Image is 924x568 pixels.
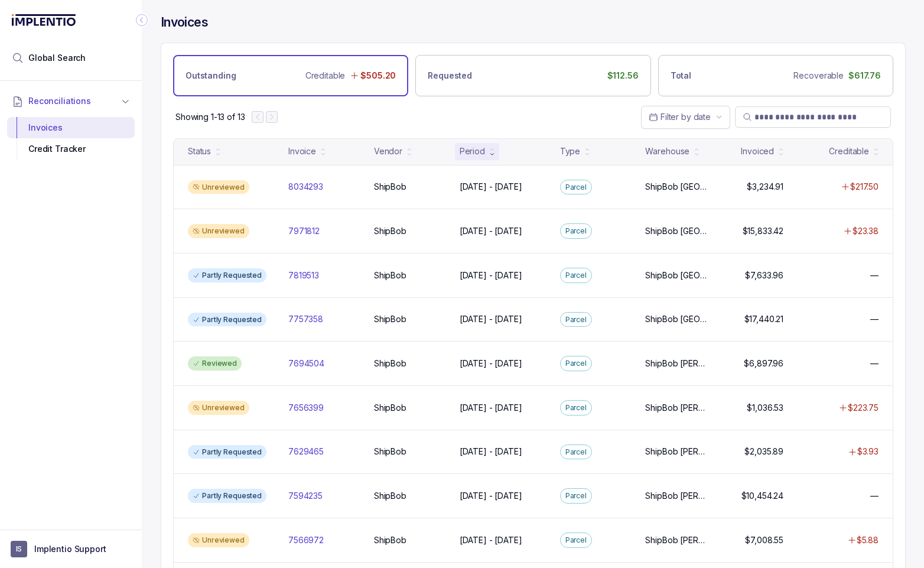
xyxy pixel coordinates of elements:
p: 8034293 [288,181,323,193]
div: Partly Requested [188,489,266,503]
p: $112.56 [607,70,639,82]
p: ShipBob [374,446,406,457]
p: ShipBob [374,313,406,325]
p: $10,454.24 [741,490,784,502]
p: $7,008.55 [745,534,783,546]
p: $617.76 [848,70,881,82]
div: Unreviewed [188,401,249,415]
span: Global Search [28,52,86,64]
p: $6,897.96 [744,358,783,369]
p: — [870,358,879,369]
p: Showing 1-13 of 13 [175,111,245,123]
p: [DATE] - [DATE] [460,181,522,193]
p: ShipBob [374,490,406,502]
p: ShipBob [PERSON_NAME][GEOGRAPHIC_DATA] [645,534,707,546]
p: Parcel [565,270,587,281]
span: User initials [11,541,27,557]
p: Creditable [305,70,346,82]
p: ShipBob [PERSON_NAME][GEOGRAPHIC_DATA], ShipBob [GEOGRAPHIC_DATA][PERSON_NAME] [645,446,707,457]
p: 7656399 [288,402,324,414]
p: $1,036.53 [747,402,783,414]
div: Remaining page entries [175,111,245,123]
p: Parcel [565,402,587,414]
div: Unreviewed [188,224,249,238]
button: Reconciliations [7,88,135,114]
div: Unreviewed [188,180,249,194]
p: [DATE] - [DATE] [460,446,522,457]
p: [DATE] - [DATE] [460,534,522,546]
button: Date Range Picker [641,106,730,128]
div: Partly Requested [188,445,266,459]
p: ShipBob [374,534,406,546]
p: Parcel [565,358,587,369]
p: $15,833.42 [743,225,784,237]
p: $5.88 [857,534,879,546]
p: ShipBob [PERSON_NAME][GEOGRAPHIC_DATA], ShipBob [GEOGRAPHIC_DATA][PERSON_NAME] [645,402,707,414]
p: ShipBob [GEOGRAPHIC_DATA][PERSON_NAME] [645,225,707,237]
span: Reconciliations [28,95,91,107]
p: Parcel [565,490,587,502]
div: Invoiced [741,145,774,157]
p: — [870,313,879,325]
p: ShipBob [GEOGRAPHIC_DATA][PERSON_NAME] [645,270,707,281]
p: Total [671,70,691,82]
p: [DATE] - [DATE] [460,313,522,325]
p: — [870,490,879,502]
p: 7694504 [288,358,324,369]
span: Filter by date [661,112,711,122]
p: $3.93 [857,446,879,457]
p: $2,035.89 [744,446,783,457]
p: $3,234.91 [747,181,783,193]
h4: Invoices [161,14,208,31]
div: Partly Requested [188,268,266,283]
p: Requested [428,70,472,82]
p: 7819513 [288,270,319,281]
p: $505.20 [360,70,396,82]
p: ShipBob [374,181,406,193]
div: Warehouse [645,145,689,157]
p: Parcel [565,534,587,546]
div: Type [560,145,580,157]
p: Recoverable [793,70,843,82]
button: User initialsImplentio Support [11,541,131,557]
p: ShipBob [374,225,406,237]
p: 7971812 [288,225,320,237]
p: — [870,270,879,281]
p: ShipBob [374,270,406,281]
p: ShipBob [PERSON_NAME][GEOGRAPHIC_DATA] [645,490,707,502]
div: Partly Requested [188,313,266,327]
p: 7757358 [288,313,323,325]
div: Collapse Icon [135,13,149,27]
p: ShipBob [GEOGRAPHIC_DATA][PERSON_NAME] [645,313,707,325]
div: Period [460,145,485,157]
p: 7629465 [288,446,324,457]
p: ShipBob [GEOGRAPHIC_DATA][PERSON_NAME] [645,181,707,193]
p: [DATE] - [DATE] [460,225,522,237]
div: Reconciliations [7,115,135,163]
div: Invoices [17,117,125,138]
p: $17,440.21 [744,313,784,325]
div: Status [188,145,211,157]
p: [DATE] - [DATE] [460,358,522,369]
div: Credit Tracker [17,138,125,160]
p: $23.38 [853,225,879,237]
p: ShipBob [374,358,406,369]
p: Parcel [565,446,587,458]
p: Parcel [565,225,587,237]
p: [DATE] - [DATE] [460,270,522,281]
p: 7594235 [288,490,323,502]
div: Invoice [288,145,316,157]
p: Implentio Support [34,543,106,555]
search: Date Range Picker [649,111,711,123]
div: Creditable [829,145,869,157]
p: $217.50 [850,181,879,193]
p: Parcel [565,314,587,326]
p: $7,633.96 [745,270,783,281]
p: Parcel [565,181,587,193]
div: Unreviewed [188,533,249,547]
p: 7566972 [288,534,324,546]
div: Vendor [374,145,402,157]
p: Outstanding [186,70,236,82]
p: [DATE] - [DATE] [460,490,522,502]
p: ShipBob [PERSON_NAME][GEOGRAPHIC_DATA], ShipBob [GEOGRAPHIC_DATA][PERSON_NAME] [645,358,707,369]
